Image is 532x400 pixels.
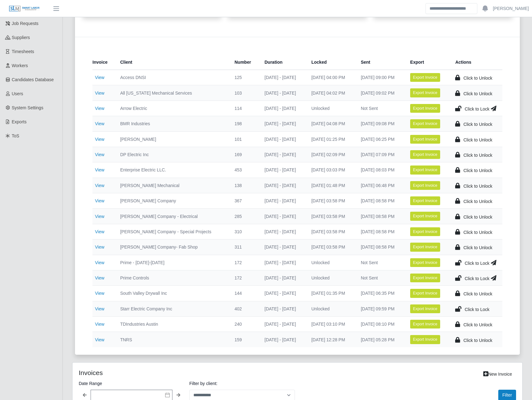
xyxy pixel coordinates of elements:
[410,304,440,313] button: Export Invoice
[356,193,405,209] td: [DATE] 08:58 PM
[306,178,356,193] td: [DATE] 01:48 PM
[410,227,440,236] button: Export Invoice
[260,162,306,178] td: [DATE] - [DATE]
[356,101,405,116] td: Not Sent
[230,178,260,193] td: 138
[405,55,450,70] th: Export
[95,183,104,188] a: View
[260,332,306,347] td: [DATE] - [DATE]
[306,301,356,316] td: Unlocked
[95,137,104,142] a: View
[306,255,356,270] td: Unlocked
[463,291,492,296] span: Click to Unlock
[115,209,230,224] td: [PERSON_NAME] Company - Electrical
[463,168,492,173] span: Click to Unlock
[356,85,405,101] td: [DATE] 09:02 PM
[356,178,405,193] td: [DATE] 06:48 PM
[465,276,489,281] span: Click to Lock
[95,121,104,126] a: View
[95,106,104,111] a: View
[356,301,405,316] td: [DATE] 09:59 PM
[115,286,230,301] td: South Valley Drywall Inc
[79,380,184,387] label: Date Range
[356,70,405,85] td: [DATE] 09:00 PM
[260,131,306,147] td: [DATE] - [DATE]
[115,317,230,332] td: TDIndustries Austin
[115,147,230,162] td: DP Electric Inc
[425,3,477,14] input: Search
[260,85,306,101] td: [DATE] - [DATE]
[463,91,492,96] span: Click to Unlock
[230,270,260,285] td: 172
[95,198,104,203] a: View
[95,260,104,265] a: View
[79,369,256,377] h4: Invoices
[230,332,260,347] td: 159
[306,101,356,116] td: Unlocked
[230,131,260,147] td: 101
[260,147,306,162] td: [DATE] - [DATE]
[115,131,230,147] td: [PERSON_NAME]
[230,101,260,116] td: 114
[230,85,260,101] td: 103
[115,162,230,178] td: Enterprise Electric LLC.
[260,116,306,131] td: [DATE] - [DATE]
[463,338,492,343] span: Click to Unlock
[306,332,356,347] td: [DATE] 12:28 PM
[463,122,492,127] span: Click to Unlock
[306,85,356,101] td: [DATE] 04:02 PM
[95,337,104,342] a: View
[356,116,405,131] td: [DATE] 09:08 PM
[463,184,492,189] span: Click to Unlock
[463,230,492,235] span: Click to Unlock
[95,229,104,234] a: View
[115,70,230,85] td: Access DNSI
[356,255,405,270] td: Not Sent
[463,322,492,327] span: Click to Unlock
[356,317,405,332] td: [DATE] 08:10 PM
[306,162,356,178] td: [DATE] 03:03 PM
[12,21,39,26] span: Job Requests
[230,55,260,70] th: Number
[260,224,306,239] td: [DATE] - [DATE]
[463,245,492,250] span: Click to Unlock
[306,131,356,147] td: [DATE] 01:25 PM
[230,255,260,270] td: 172
[306,240,356,255] td: [DATE] 03:58 PM
[230,301,260,316] td: 402
[410,73,440,82] button: Export Invoice
[115,332,230,347] td: TNRS
[95,291,104,296] a: View
[306,55,356,70] th: Locked
[260,240,306,255] td: [DATE] - [DATE]
[95,167,104,172] a: View
[230,317,260,332] td: 240
[356,286,405,301] td: [DATE] 06:35 PM
[410,104,440,113] button: Export Invoice
[115,270,230,285] td: Prime Controls
[12,133,19,138] span: ToS
[230,70,260,85] td: 125
[410,258,440,267] button: Export Invoice
[356,55,405,70] th: Sent
[463,215,492,220] span: Click to Unlock
[465,261,489,266] span: Click to Lock
[260,55,306,70] th: Duration
[410,135,440,144] button: Export Invoice
[306,147,356,162] td: [DATE] 02:09 PM
[410,150,440,159] button: Export Invoice
[115,55,230,70] th: Client
[306,270,356,285] td: Unlocked
[95,244,104,249] a: View
[410,335,440,344] button: Export Invoice
[95,152,104,157] a: View
[410,119,440,128] button: Export Invoice
[115,101,230,116] td: Arrow Electric
[306,193,356,209] td: [DATE] 03:58 PM
[12,49,34,54] span: Timesheets
[306,116,356,131] td: [DATE] 04:08 PM
[260,209,306,224] td: [DATE] - [DATE]
[230,209,260,224] td: 285
[356,147,405,162] td: [DATE] 07:09 PM
[356,209,405,224] td: [DATE] 08:58 PM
